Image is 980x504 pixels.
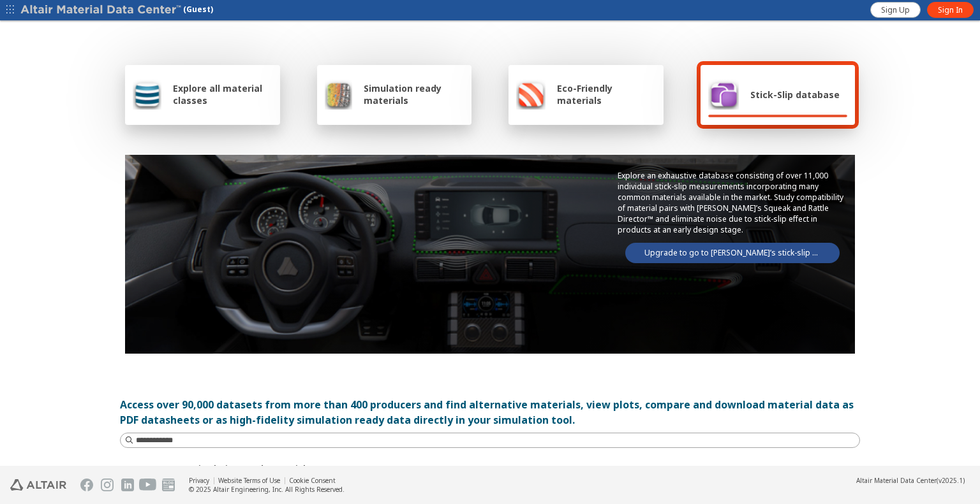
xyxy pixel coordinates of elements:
[881,5,910,15] span: Sign Up
[189,485,345,494] div: © 2025 Altair Engineering, Inc. All Rights Reserved.
[516,79,546,110] img: Eco-Friendly materials
[856,476,965,485] div: (v2025.1)
[120,463,860,474] p: Instant access to simulations ready materials
[927,2,974,18] a: Sign In
[938,5,963,15] span: Sign In
[618,170,847,235] p: Explore an exhaustive database consisting of over 11,000 individual stick-slip measurements incor...
[364,82,464,106] span: Simulation ready materials
[10,479,66,491] img: Altair Engineering
[173,82,272,106] span: Explore all material classes
[289,476,336,485] a: Cookie Consent
[120,397,860,428] div: Access over 90,000 datasets from more than 400 producers and find alternative materials, view plo...
[856,476,937,485] span: Altair Material Data Center
[870,2,921,18] a: Sign Up
[20,4,183,17] img: Altair Material Data Center
[625,243,840,263] a: Upgrade to go to [PERSON_NAME]’s stick-slip database
[218,476,280,485] a: Website Terms of Use
[133,79,161,110] img: Explore all material classes
[750,89,840,101] span: Stick-Slip database
[189,476,209,485] a: Privacy
[708,79,739,110] img: Stick-Slip database
[325,79,352,110] img: Simulation ready materials
[557,82,655,106] span: Eco-Friendly materials
[20,4,213,17] div: (Guest)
